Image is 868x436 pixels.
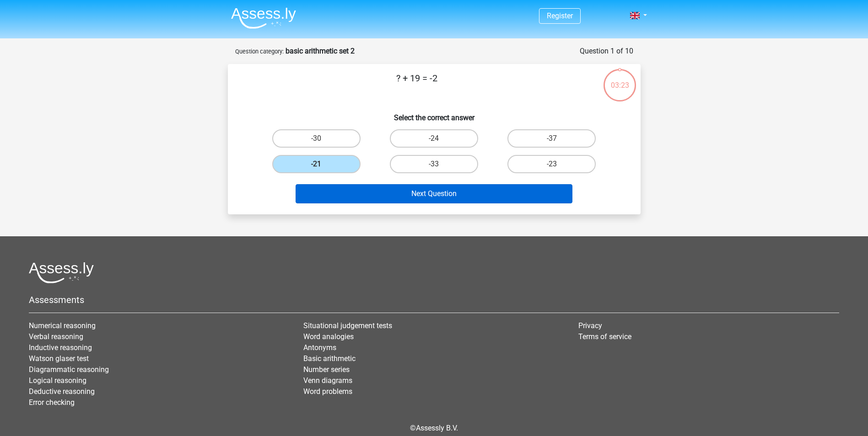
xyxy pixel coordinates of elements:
label: -21 [272,155,361,173]
a: Watson glaser test [29,354,89,363]
label: -24 [390,129,478,148]
p: ? + 19 = -2 [243,71,592,99]
a: Basic arithmetic [303,354,356,363]
a: Situational judgement tests [303,321,392,330]
a: Assessly B.V. [416,424,458,432]
a: Venn diagrams [303,376,352,385]
a: Inductive reasoning [29,343,92,352]
a: Logical reasoning [29,376,86,385]
label: -33 [390,155,478,173]
a: Error checking [29,398,75,407]
a: Register [547,11,573,20]
a: Number series [303,365,350,374]
a: Word analogies [303,332,354,341]
img: Assessly logo [29,262,94,283]
label: -23 [507,155,596,173]
a: Antonyms [303,343,336,352]
img: Assessly [231,7,296,29]
a: Deductive reasoning [29,387,95,396]
a: Privacy [578,321,602,330]
strong: basic arithmetic set 2 [286,47,355,55]
div: Question 1 of 10 [580,46,633,57]
button: Next Question [296,184,572,203]
a: Terms of service [578,332,631,341]
label: -37 [507,129,596,148]
a: Verbal reasoning [29,332,83,341]
h5: Assessments [29,294,839,305]
label: -30 [272,129,361,148]
div: 03:23 [603,68,637,91]
a: Word problems [303,387,352,396]
h6: Select the correct answer [243,106,626,122]
small: Question category: [235,48,284,55]
a: Numerical reasoning [29,321,96,330]
a: Diagrammatic reasoning [29,365,109,374]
